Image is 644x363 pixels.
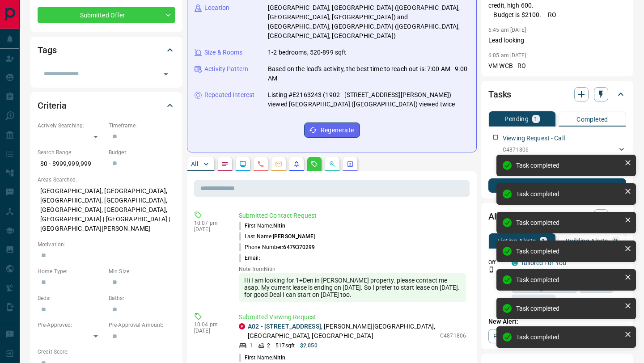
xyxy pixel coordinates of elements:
p: Motivation: [38,241,175,249]
div: Tasks [488,84,626,105]
div: property.ca [239,323,245,329]
p: 6:05 am [DATE] [488,52,526,59]
svg: Listing Alerts [293,160,300,168]
p: Last Name: [239,232,315,241]
p: First Name: [239,222,285,230]
svg: Opportunities [329,160,336,168]
p: Note from Nitin [239,266,466,272]
p: , [PERSON_NAME][GEOGRAPHIC_DATA], [GEOGRAPHIC_DATA], [GEOGRAPHIC_DATA] [248,322,436,341]
span: [PERSON_NAME] [273,233,315,240]
p: Size & Rooms [204,48,243,57]
p: Budget: [109,148,175,156]
div: Hi I am looking for 1+Den in [PERSON_NAME] property. please contact me asap. My current lease is ... [239,273,466,302]
svg: Push Notification Only [488,266,495,273]
p: Submitted Contact Request [239,211,466,220]
p: Home Type: [38,267,104,275]
button: Regenerate [304,122,360,138]
p: Baths: [109,294,175,302]
a: A02 - [STREET_ADDRESS] [248,323,321,330]
p: Email: [239,254,260,262]
div: Submitted Offer [38,7,175,23]
div: Task completed [516,219,621,226]
p: Off [488,258,506,266]
button: New Task [488,178,626,193]
p: C4871806 [503,146,529,154]
p: Listing #E2163243 (1902 - [STREET_ADDRESS][PERSON_NAME]) viewed [GEOGRAPHIC_DATA] ([GEOGRAPHIC_DA... [268,90,469,109]
svg: Agent Actions [347,160,354,168]
p: Actively Searching: [38,122,104,130]
a: Property [488,329,534,343]
div: Criteria [38,95,175,116]
p: 1-2 bedrooms, 520-899 sqft [268,48,346,57]
h2: Tags [38,43,56,57]
p: [GEOGRAPHIC_DATA], [GEOGRAPHIC_DATA] ([GEOGRAPHIC_DATA], [GEOGRAPHIC_DATA], [GEOGRAPHIC_DATA]) an... [268,3,469,41]
span: 6479370299 [283,244,315,250]
p: $0 - $999,999,999 [38,156,104,171]
p: Beds: [38,294,104,302]
svg: Calls [257,160,264,168]
div: Task completed [516,305,621,312]
div: Task completed [516,333,621,341]
p: 2 [267,342,270,350]
span: Nitin [273,355,285,361]
p: Credit Score: [38,348,175,356]
p: $2,050 [300,342,318,350]
span: Nitin [273,223,285,229]
p: 10:04 pm [194,321,225,328]
p: Location [204,3,229,13]
p: [GEOGRAPHIC_DATA], [GEOGRAPHIC_DATA], [GEOGRAPHIC_DATA], [GEOGRAPHIC_DATA], [GEOGRAPHIC_DATA], [G... [38,184,175,236]
p: 6:45 am [DATE] [488,27,526,33]
p: Areas Searched: [38,176,175,184]
div: C4871806, [503,144,626,164]
p: Search Range: [38,148,104,156]
p: 1 [250,342,253,350]
p: [DATE] [194,328,225,334]
h2: Criteria [38,98,67,113]
p: Pre-Approved: [38,321,104,329]
p: Activity Pattern [204,64,248,74]
p: Submitted Viewing Request [239,312,466,322]
p: 1 [534,116,538,122]
p: 10:07 pm [194,220,225,226]
svg: Lead Browsing Activity [239,160,246,168]
div: Tags [38,39,175,61]
p: Phone Number: [239,243,315,251]
div: Task completed [516,162,621,169]
div: Alerts [488,206,626,227]
h2: Tasks [488,87,511,101]
p: Timeframe: [109,122,175,130]
p: Pending [504,116,529,122]
p: New Alert: [488,317,626,326]
div: Task completed [516,190,621,198]
button: Open [160,68,172,80]
h2: Alerts [488,209,512,224]
p: C4871806 [440,332,466,340]
p: Repeated Interest [204,90,254,100]
svg: Notes [221,160,229,168]
p: Pre-Approval Amount: [109,321,175,329]
svg: Emails [275,160,282,168]
p: 517 sqft [275,342,295,350]
div: Task completed [516,276,621,283]
svg: Requests [311,160,318,168]
p: [DATE] [194,226,225,232]
p: First Name: [239,354,285,362]
p: Completed [576,116,608,122]
div: Task completed [516,248,621,255]
p: Min Size: [109,267,175,275]
p: Viewing Request - Call [503,134,565,143]
p: VM WCB - RO [488,61,626,71]
p: Based on the lead's activity, the best time to reach out is: 7:00 AM - 9:00 AM [268,64,469,83]
p: All [191,161,198,167]
p: Lead looking [488,36,626,45]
